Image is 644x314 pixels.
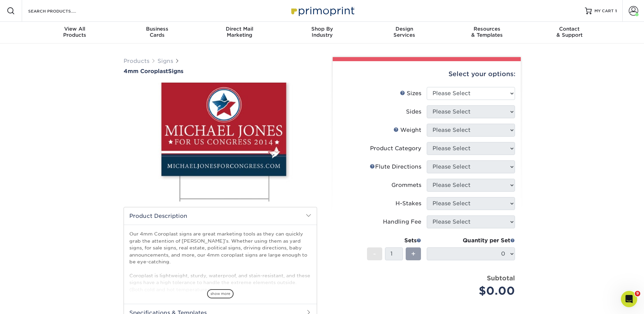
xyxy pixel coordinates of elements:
span: MY CART [594,8,614,14]
img: 4mm Coroplast 01 [124,75,317,209]
iframe: Intercom live chat [621,291,637,307]
span: View All [34,26,116,32]
div: Flute Directions [370,163,421,171]
div: H-Stakes [395,199,421,208]
a: Signs [158,58,173,64]
a: Contact& Support [528,22,611,43]
span: Design [363,26,446,32]
span: + [411,249,416,259]
div: Select your options: [338,61,515,87]
a: Products [124,58,149,64]
span: Shop By [281,26,363,32]
a: Resources& Templates [446,22,528,43]
strong: Subtotal [487,274,515,282]
a: BusinessCards [116,22,198,43]
span: - [373,249,376,259]
span: Contact [528,26,611,32]
h2: Product Description [124,207,317,225]
h1: Signs [124,68,317,74]
div: Sizes [400,89,421,98]
span: 1 [615,8,617,13]
div: Handling Fee [383,218,421,226]
div: & Support [528,26,611,38]
div: Grommets [391,181,421,189]
div: Weight [393,126,421,134]
span: show more [207,289,234,298]
a: View AllProducts [34,22,116,43]
div: Services [363,26,446,38]
div: Industry [281,26,363,38]
a: Shop ByIndustry [281,22,363,43]
div: $0.00 [432,283,515,299]
span: Business [116,26,198,32]
div: Product Category [370,144,421,153]
div: Quantity per Set [427,237,515,245]
span: 4mm Coroplast [124,68,168,74]
div: Products [34,26,116,38]
div: Sets [367,237,421,245]
span: Resources [446,26,528,32]
a: Direct MailMarketing [198,22,281,43]
input: SEARCH PRODUCTS..... [27,7,94,15]
span: Direct Mail [198,26,281,32]
a: DesignServices [363,22,446,43]
div: Sides [406,108,421,116]
div: & Templates [446,26,528,38]
div: Marketing [198,26,281,38]
a: 4mm CoroplastSigns [124,68,317,74]
span: 9 [635,291,640,296]
img: Primoprint [288,3,356,18]
div: Cards [116,26,198,38]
